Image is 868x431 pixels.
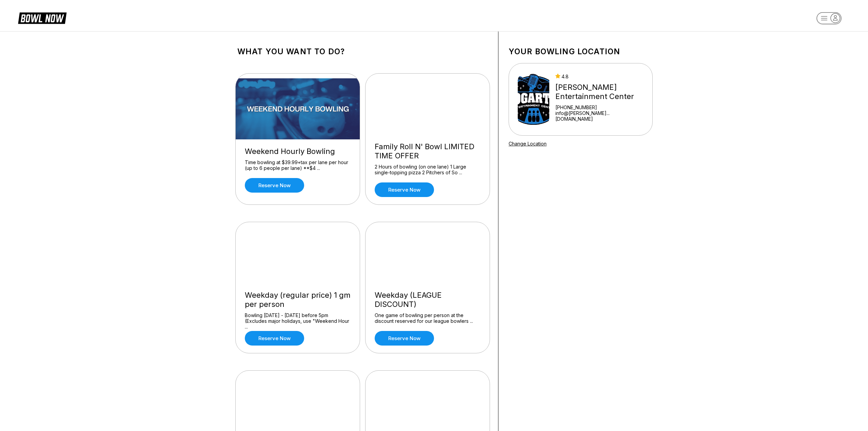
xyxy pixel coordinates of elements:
h1: Your bowling location [509,47,653,56]
a: Reserve now [375,331,434,346]
img: Family Roll N' Bowl LIMITED TIME OFFER [366,74,490,135]
div: [PERSON_NAME] Entertainment Center [555,83,644,101]
h1: What you want to do? [237,47,488,56]
div: Family Roll N' Bowl LIMITED TIME OFFER [375,142,480,160]
a: Reserve now [245,331,304,346]
div: 2 Hours of bowling (on one lane) 1 Large single-topping pizza 2 Pitchers of So ... [375,164,480,176]
div: Weekday (regular price) 1 gm per person [245,291,351,309]
div: Time bowling at $39.99+tax per lane per hour (up to 6 people per lane) **$4 ... [245,159,351,171]
div: Weekday (LEAGUE DISCOUNT) [375,291,480,309]
div: One game of bowling per person at the discount reserved for our league bowlers ... [375,312,480,324]
a: info@[PERSON_NAME]...[DOMAIN_NAME] [555,110,644,122]
img: Weekday (regular price) 1 gm per person [236,222,360,283]
div: Weekend Hourly Bowling [245,147,351,156]
div: 4.8 [555,74,644,79]
img: Weekend Hourly Bowling [236,78,360,139]
div: Bowling [DATE] - [DATE] before 5pm (Excludes major holidays, use "Weekend Hour ... [245,312,351,324]
a: Change Location [509,141,547,146]
div: [PHONE_NUMBER] [555,104,644,110]
img: Weekday (LEAGUE DISCOUNT) [366,222,490,283]
a: Reserve now [375,182,434,197]
a: Reserve now [245,178,304,193]
img: Bogart's Entertainment Center [518,74,549,125]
